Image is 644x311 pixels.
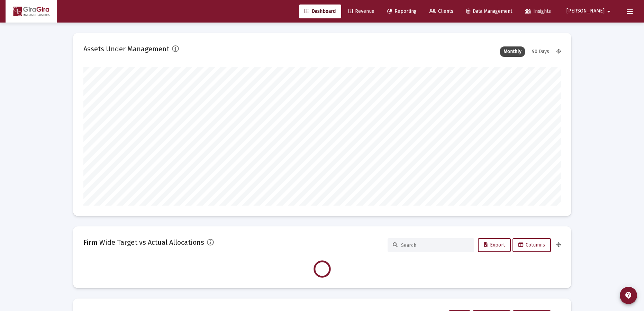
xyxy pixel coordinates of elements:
[11,5,52,18] img: Dashboard
[528,46,553,57] div: 90 Days
[478,238,511,252] button: Export
[424,5,459,18] a: Clients
[401,242,469,248] input: Search
[513,238,551,252] button: Columns
[466,8,512,14] span: Data Management
[461,5,518,18] a: Data Management
[348,8,374,14] span: Revenue
[519,5,556,18] a: Insights
[382,5,422,18] a: Reporting
[83,237,204,248] h2: Firm Wide Target vs Actual Allocations
[566,8,605,14] span: [PERSON_NAME]
[500,46,525,57] div: Monthly
[605,5,613,18] mat-icon: arrow_drop_down
[558,4,621,18] button: [PERSON_NAME]
[525,8,551,14] span: Insights
[484,242,505,248] span: Export
[305,8,336,14] span: Dashboard
[299,5,341,18] a: Dashboard
[387,8,417,14] span: Reporting
[83,43,169,54] h2: Assets Under Management
[518,242,545,248] span: Columns
[429,8,453,14] span: Clients
[624,291,633,300] mat-icon: contact_support
[343,5,380,18] a: Revenue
